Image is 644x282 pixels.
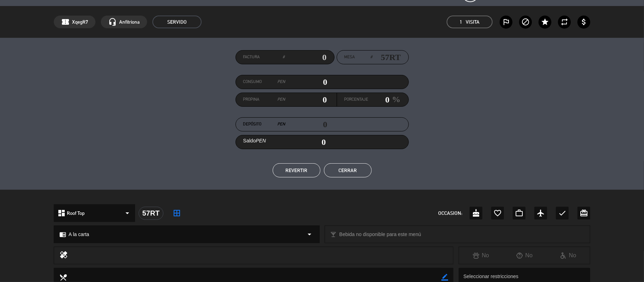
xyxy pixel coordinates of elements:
[243,121,285,128] label: Depósito
[438,209,462,217] span: OCCASION:
[459,251,503,260] div: No
[324,163,372,177] button: Cerrar
[306,230,314,239] i: arrow_drop_down
[515,209,523,217] i: work_outline
[243,96,285,103] label: Propina
[278,121,285,128] em: PEN
[546,251,590,260] div: No
[441,274,448,281] i: border_color
[560,18,569,26] i: repeat
[472,209,480,217] i: cake
[173,209,181,217] i: border_all
[243,78,285,86] label: Consumo
[580,209,588,217] i: card_giftcard
[123,209,132,217] i: arrow_drop_down
[273,163,320,177] button: REVERTIR
[285,94,327,105] input: 0
[108,18,117,26] i: headset_mic
[344,54,355,61] span: Mesa
[139,207,163,220] div: 57RT
[521,18,530,26] i: block
[371,54,373,61] em: #
[67,209,85,217] span: Roof Top
[558,209,567,217] i: check
[344,96,369,103] label: Porcentaje
[278,78,285,86] em: PEN
[285,52,327,63] input: 0
[390,93,401,106] em: %
[536,209,545,217] i: airplanemode_active
[493,209,502,217] i: favorite_border
[61,18,70,26] span: confirmation_number
[243,137,266,145] label: Saldo
[283,54,285,61] em: #
[502,18,510,26] i: outlined_flag
[59,273,67,281] i: local_dining
[541,18,549,26] i: star
[59,231,66,238] i: chrome_reader_mode
[119,18,140,26] span: Anfitriona
[59,251,68,260] i: healing
[243,54,285,61] label: Factura
[69,230,89,239] span: A la carta
[580,18,588,26] i: attach_money
[340,230,421,239] span: Bebida no disponible para este menú
[152,16,202,28] span: SERVIDO
[369,94,390,105] input: 0
[277,96,285,103] em: PEN
[72,18,88,26] span: XqegR7
[57,209,66,217] i: dashboard
[285,77,327,87] input: 0
[330,231,337,238] i: local_bar
[373,52,401,63] input: number
[460,18,462,26] span: 1
[466,18,480,26] em: Visita
[503,251,546,260] div: No
[256,138,266,143] em: PEN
